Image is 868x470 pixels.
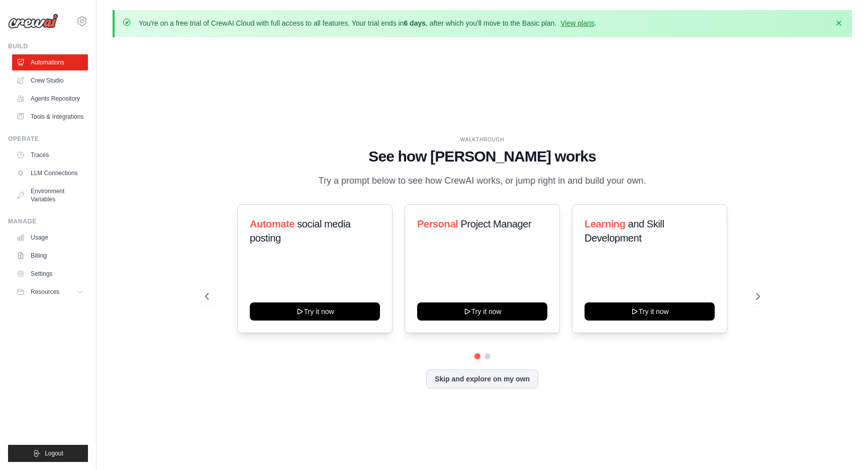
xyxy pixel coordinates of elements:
[417,302,547,321] button: Try it now
[314,174,651,188] p: Try a prompt below to see how CrewAI works, or jump right in and build your own.
[139,18,597,28] p: You're on a free trial of CrewAI Cloud with full access to all features. Your trial ends in , aft...
[12,91,88,107] a: Agents Repository
[8,445,88,462] button: Logout
[31,288,59,296] span: Resources
[12,229,88,246] a: Usage
[250,302,380,321] button: Try it now
[560,19,594,27] a: View plans
[12,248,88,264] a: Billing
[12,266,88,282] a: Settings
[585,218,625,229] span: Learning
[12,54,88,70] a: Automations
[12,72,88,89] a: Crew Studio
[417,218,458,229] span: Personal
[404,19,426,27] strong: 6 days
[426,369,538,388] button: Skip and explore on my own
[12,109,88,125] a: Tools & Integrations
[12,183,88,207] a: Environment Variables
[12,284,88,300] button: Resources
[12,165,88,181] a: LLM Connections
[205,147,760,166] h1: See how [PERSON_NAME] works
[460,218,531,229] span: Project Manager
[250,218,295,229] span: Automate
[8,42,88,50] div: Build
[12,147,88,163] a: Traces
[8,135,88,143] div: Operate
[8,14,58,29] img: Logo
[250,218,351,244] span: social media posting
[205,136,760,143] div: WALKTHROUGH
[8,217,88,225] div: Manage
[585,302,715,321] button: Try it now
[45,449,63,457] span: Logout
